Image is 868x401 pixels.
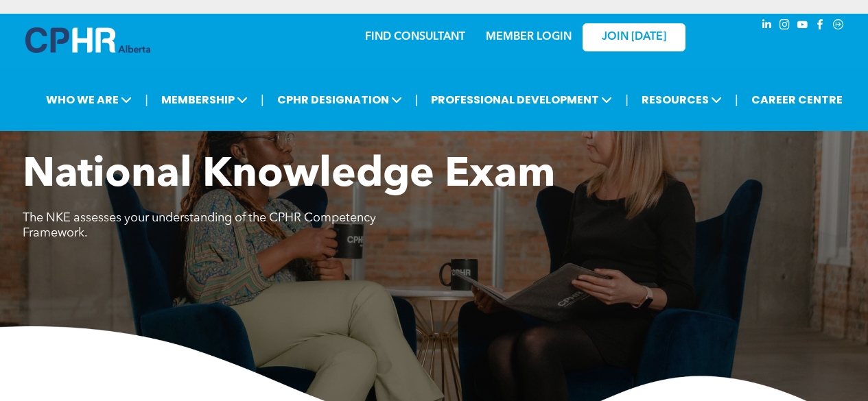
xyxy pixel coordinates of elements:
span: MEMBERSHIP [157,87,252,112]
a: CAREER CENTRE [747,87,847,112]
a: facebook [813,17,828,36]
li: | [415,86,419,114]
span: National Knowledge Exam [23,155,555,196]
a: Social network [831,17,846,36]
a: linkedin [760,17,775,36]
a: youtube [795,17,810,36]
a: FIND CONSULTANT [365,32,465,42]
a: JOIN [DATE] [583,23,685,51]
span: CPHR DESIGNATION [273,87,406,112]
span: PROFESSIONAL DEVELOPMENT [427,87,616,112]
img: A blue and white logo for cp alberta [25,27,150,53]
span: WHO WE ARE [42,87,136,112]
span: JOIN [DATE] [602,31,666,44]
li: | [145,86,148,114]
a: instagram [777,17,793,36]
span: RESOURCES [637,87,726,112]
li: | [735,86,738,114]
li: | [261,86,264,114]
li: | [625,86,629,114]
a: MEMBER LOGIN [486,32,572,42]
span: The NKE assesses your understanding of the CPHR Competency Framework. [23,212,376,239]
